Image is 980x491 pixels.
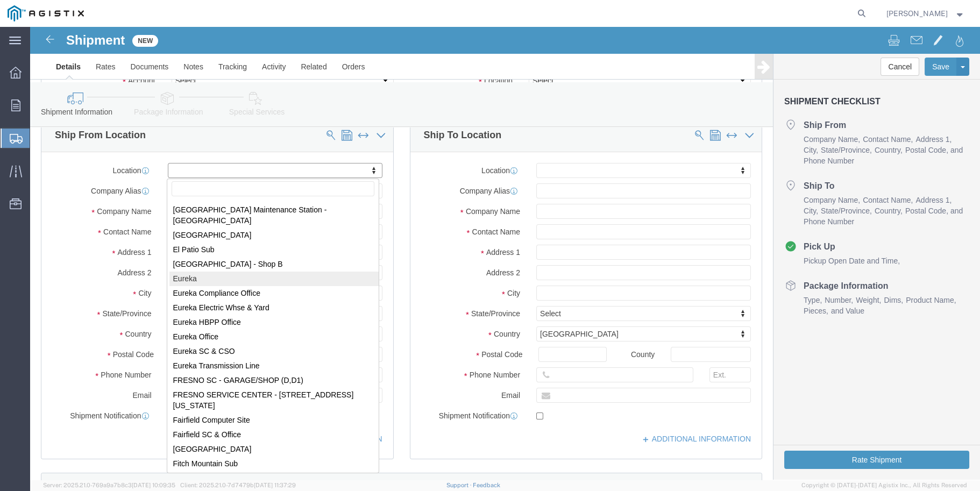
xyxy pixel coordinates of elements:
span: [DATE] 11:37:29 [254,482,296,488]
a: Support [446,482,473,488]
iframe: FS Legacy Container [30,27,980,480]
span: Server: 2025.21.0-769a9a7b8c3 [43,482,175,488]
span: Sabrina Carrillo [886,8,948,19]
a: Feedback [473,482,500,488]
img: logo [8,5,84,22]
span: [DATE] 10:09:35 [132,482,175,488]
span: Copyright © [DATE]-[DATE] Agistix Inc., All Rights Reserved [801,481,967,490]
button: [PERSON_NAME] [886,7,965,20]
span: Client: 2025.21.0-7d7479b [180,482,296,488]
